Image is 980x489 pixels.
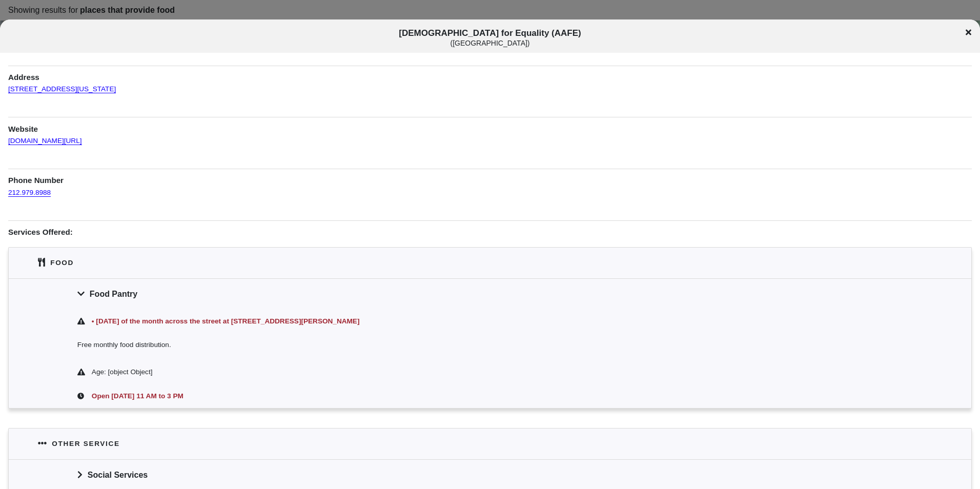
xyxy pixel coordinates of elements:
[8,220,972,238] h1: Services Offered:
[8,75,116,93] a: [STREET_ADDRESS][US_STATE]
[9,278,971,309] div: Food Pantry
[8,169,972,186] h1: Phone Number
[50,257,74,268] div: Food
[92,366,903,378] div: Age: [object Object]
[9,333,971,360] div: Free monthly food distribution.
[8,179,51,197] a: 212.979.8988
[90,391,903,402] div: Open [DATE] 11 AM to 3 PM
[8,66,972,83] h1: Address
[8,127,82,145] a: [DOMAIN_NAME][URL]
[84,39,897,48] div: ( [GEOGRAPHIC_DATA] )
[52,438,119,449] div: Other service
[84,28,897,47] span: [DEMOGRAPHIC_DATA] for Equality (AAFE)
[8,117,972,134] h1: Website
[90,316,903,327] div: • [DATE] of the month across the street at [STREET_ADDRESS][PERSON_NAME]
